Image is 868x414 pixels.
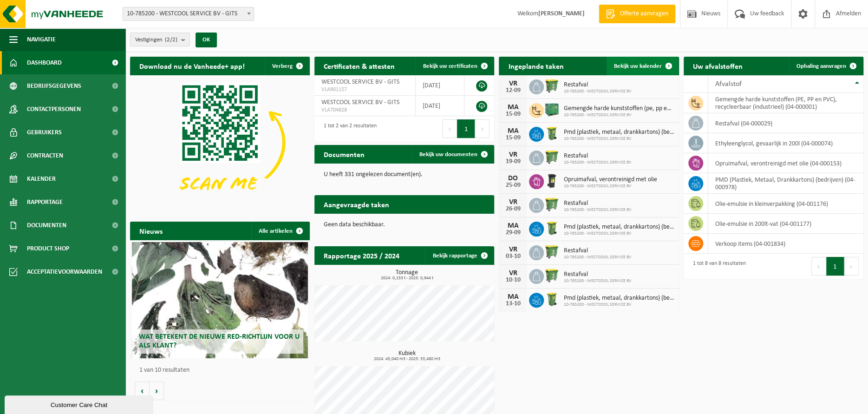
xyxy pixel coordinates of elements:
[150,381,164,400] button: Volgende
[416,75,464,96] td: [DATE]
[27,74,81,98] span: Bedrijfsgegevens
[538,10,585,17] strong: [PERSON_NAME]
[544,102,560,118] img: PB-HB-1400-HPE-GN-01
[442,119,457,138] button: Previous
[27,51,62,74] span: Dashboard
[599,5,675,23] a: Offerte aanvragen
[563,223,674,231] span: Pmd (plastiek, metaal, drankkartons) (bedrijven)
[165,37,177,43] count: (2/2)
[563,105,674,112] span: Gemengde harde kunststoffen (pe, pp en pvc), recycleerbaar (industrieel)
[319,276,494,281] span: 2024: 0,153 t - 2025: 0,944 t
[544,149,560,165] img: WB-0770-HPE-GN-50
[563,295,674,302] span: Pmd (plastiek, metaal, drankkartons) (bedrijven)
[139,333,300,349] span: Wat betekent de nieuwe RED-richtlijn voor u als klant?
[544,268,560,283] img: WB-0770-HPE-GN-50
[563,184,657,189] span: 10-785200 - WESTCOOL SERVICE BV
[27,260,102,283] span: Acceptatievoorwaarden
[423,63,477,69] span: Bekijk uw certificaten
[544,244,560,260] img: WB-0770-HPE-GN-50
[139,367,305,374] p: 1 van 10 resultaten
[811,257,826,276] button: Previous
[503,206,522,212] div: 26-09
[321,86,408,93] span: VLA901157
[27,121,62,144] span: Gebruikers
[844,257,859,276] button: Next
[796,63,846,69] span: Ophaling aanvragen
[411,145,493,164] a: Bekijk uw documenten
[503,151,522,158] div: VR
[272,63,293,69] span: Verberg
[130,75,310,210] img: Download de VHEPlus App
[319,269,494,281] h3: Tonnage
[563,200,631,207] span: Restafval
[132,242,308,358] a: Wat betekent de nieuwe RED-richtlijn voor u als klant?
[563,152,631,160] span: Restafval
[563,247,631,255] span: Restafval
[563,176,657,184] span: Opruimafval, verontreinigd met olie
[499,57,573,75] h2: Ingeplande taken
[563,112,674,118] span: 10-785200 - WESTCOOL SERVICE BV
[684,57,752,75] h2: Uw afvalstoffen
[130,222,172,240] h2: Nieuws
[314,246,409,264] h2: Rapportage 2025 / 2024
[251,222,309,240] a: Alle artikelen
[563,278,631,284] span: 10-785200 - WESTCOOL SERVICE BV
[544,125,560,141] img: WB-0240-HPE-GN-50
[503,175,522,182] div: DO
[563,207,631,213] span: 10-785200 - WESTCOOL SERVICE BV
[503,246,522,253] div: VR
[503,158,522,165] div: 19-09
[826,257,844,276] button: 1
[503,80,522,87] div: VR
[130,57,254,75] h2: Download nu de Vanheede+ app!
[503,301,522,307] div: 13-10
[503,127,522,135] div: MA
[324,222,485,228] p: Geen data beschikbaar.
[563,231,674,237] span: 10-785200 - WESTCOOL SERVICE BV
[123,7,254,20] span: 10-785200 - WESTCOOL SERVICE BV - GITS
[563,302,674,308] span: 10-785200 - WESTCOOL SERVICE BV
[708,113,863,133] td: restafval (04-000029)
[715,80,742,88] span: Afvalstof
[607,57,678,75] a: Bekijk uw kalender
[324,171,485,178] p: U heeft 331 ongelezen document(en).
[563,136,674,142] span: 10-785200 - WESTCOOL SERVICE BV
[27,167,56,191] span: Kalender
[544,220,560,236] img: WB-0240-HPE-GN-50
[321,106,408,114] span: VLA704828
[123,7,254,21] span: 10-785200 - WESTCOOL SERVICE BV - GITS
[563,81,631,89] span: Restafval
[416,96,464,116] td: [DATE]
[503,198,522,206] div: VR
[503,87,522,94] div: 12-09
[614,63,662,69] span: Bekijk uw kalender
[27,144,63,167] span: Contracten
[503,253,522,260] div: 03-10
[314,57,404,75] h2: Certificaten & attesten
[415,57,493,75] a: Bekijk uw certificaten
[314,195,398,213] h2: Aangevraagde taken
[563,271,631,278] span: Restafval
[708,214,863,234] td: olie-emulsie in 200lt-vat (04-001177)
[27,214,66,237] span: Documenten
[5,394,155,414] iframe: chat widget
[314,145,374,163] h2: Documenten
[544,78,560,94] img: WB-0770-HPE-GN-50
[563,255,631,260] span: 10-785200 - WESTCOOL SERVICE BV
[503,230,522,236] div: 29-09
[27,191,63,214] span: Rapportage
[265,57,309,75] button: Verberg
[503,111,522,118] div: 15-09
[544,197,560,212] img: WB-0770-HPE-GN-50
[563,129,674,136] span: Pmd (plastiek, metaal, drankkartons) (bedrijven)
[319,357,494,361] span: 2024: 45,040 m3 - 2025: 33,480 m3
[563,160,631,165] span: 10-785200 - WESTCOOL SERVICE BV
[503,277,522,283] div: 10-10
[135,33,177,47] span: Vestigingen
[503,135,522,141] div: 15-09
[503,293,522,301] div: MA
[319,350,494,361] h3: Kubiek
[475,119,489,138] button: Next
[425,246,493,265] a: Bekijk rapportage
